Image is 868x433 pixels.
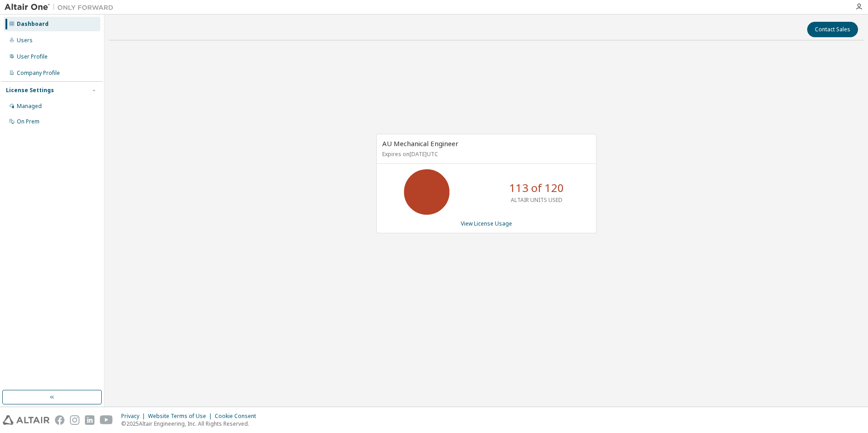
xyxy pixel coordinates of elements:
img: instagram.svg [70,415,79,425]
div: Website Terms of Use [148,413,215,420]
p: ALTAIR UNITS USED [511,196,562,204]
a: View License Usage [461,220,512,227]
div: Privacy [121,413,148,420]
img: linkedin.svg [85,415,94,425]
img: youtube.svg [100,415,113,425]
div: Dashboard [17,20,49,28]
div: License Settings [6,87,54,94]
p: Expires on [DATE] UTC [382,150,588,158]
img: facebook.svg [55,415,64,425]
span: AU Mechanical Engineer [382,139,459,148]
div: Cookie Consent [215,413,261,420]
div: Managed [17,103,42,110]
div: User Profile [17,53,48,60]
img: Altair One [5,3,118,12]
p: 113 of 120 [509,180,564,196]
div: On Prem [17,118,39,125]
p: © 2025 Altair Engineering, Inc. All Rights Reserved. [121,420,261,428]
img: altair_logo.svg [3,415,49,425]
button: Contact Sales [807,22,858,37]
div: Users [17,37,33,44]
div: Company Profile [17,69,60,77]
